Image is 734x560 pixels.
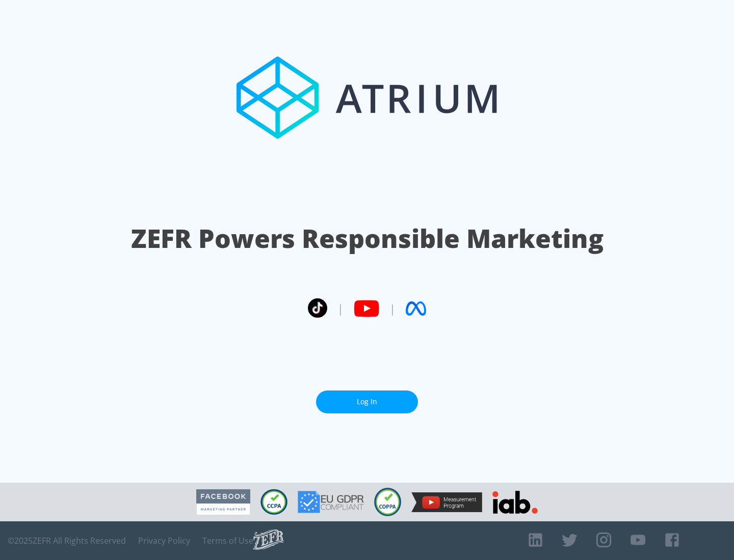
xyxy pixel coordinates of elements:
img: CCPA Compliant [260,489,287,515]
img: GDPR Compliant [298,491,364,513]
span: | [389,301,396,316]
a: Privacy Policy [138,536,190,546]
a: Terms of Use [202,536,253,546]
span: © 2025 ZEFR All Rights Reserved [8,536,126,546]
h1: ZEFR Powers Responsible Marketing [131,221,604,256]
span: | [337,301,344,316]
img: IAB [492,491,538,514]
a: Log In [316,390,418,413]
img: COPPA Compliant [374,488,401,516]
img: YouTube Measurement Program [411,492,482,512]
img: Facebook Marketing Partner [196,489,250,515]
